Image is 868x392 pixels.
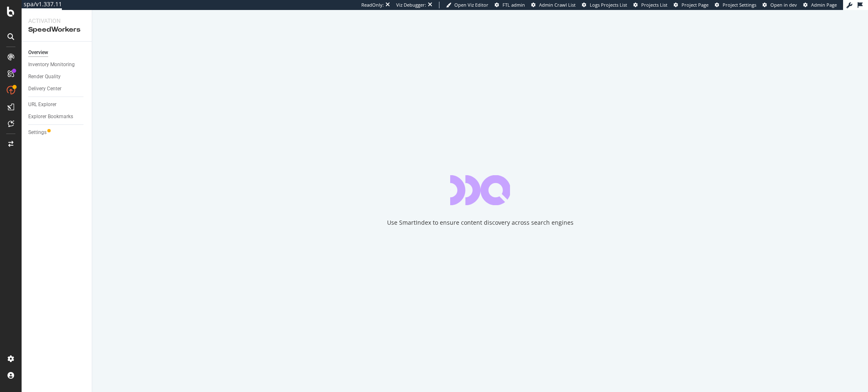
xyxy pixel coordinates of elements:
a: Overview [28,48,86,57]
a: Delivery Center [28,84,86,93]
span: Project Page [682,2,709,8]
div: SpeedWorkers [28,25,85,35]
span: Open Viz Editor [454,2,488,8]
a: Project Settings [715,2,756,8]
div: Viz Debugger: [396,2,426,8]
a: Projects List [633,2,667,8]
a: Admin Crawl List [531,2,576,8]
a: Inventory Monitoring [28,60,86,69]
div: Explorer Bookmarks [28,112,73,121]
div: Delivery Center [28,84,61,93]
a: Admin Page [803,2,837,8]
div: ReadOnly: [361,2,384,8]
div: Use SmartIndex to ensure content discovery across search engines [387,218,574,227]
a: URL Explorer [28,100,86,109]
span: Logs Projects List [590,2,627,8]
div: animation [450,175,510,205]
span: Project Settings [723,2,756,8]
span: Open in dev [770,2,797,8]
div: Activation [28,17,85,25]
a: Logs Projects List [582,2,627,8]
a: FTL admin [495,2,525,8]
div: URL Explorer [28,100,56,109]
span: Admin Page [811,2,837,8]
div: Settings [28,128,47,137]
span: FTL admin [503,2,525,8]
span: Projects List [641,2,667,8]
a: Open in dev [763,2,797,8]
a: Explorer Bookmarks [28,112,86,121]
a: Open Viz Editor [446,2,488,8]
a: Render Quality [28,72,86,81]
div: Inventory Monitoring [28,60,75,69]
div: Overview [28,48,48,57]
span: Admin Crawl List [539,2,576,8]
a: Settings [28,128,86,137]
div: Render Quality [28,72,61,81]
a: Project Page [674,2,709,8]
